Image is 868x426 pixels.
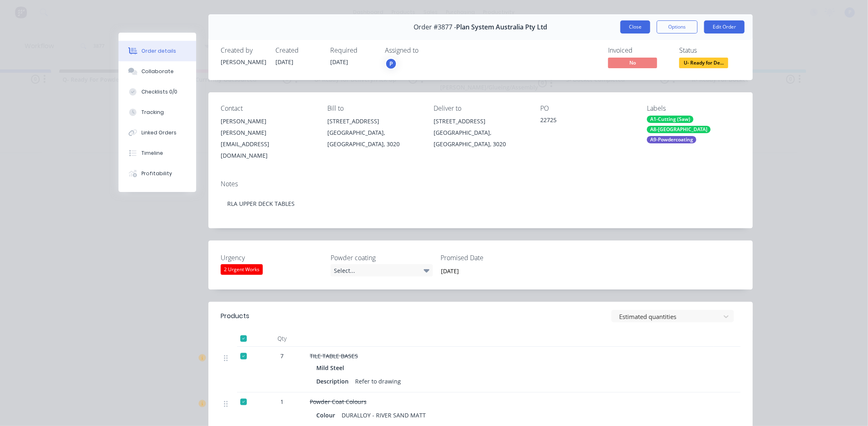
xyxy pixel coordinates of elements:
[141,170,172,177] div: Profitability
[119,102,196,123] button: Tracking
[141,47,176,55] div: Order details
[327,116,421,127] div: [STREET_ADDRESS]
[119,41,196,61] button: Order details
[679,58,728,70] button: U- Ready for De...
[330,47,375,54] div: Required
[316,362,347,374] div: Mild Steel
[647,116,694,123] div: A1-Cutting (Saw)
[331,264,433,277] div: Select...
[434,105,528,112] div: Deliver to
[141,129,177,136] div: Linked Orders
[119,123,196,143] button: Linked Orders
[275,47,320,54] div: Created
[352,375,404,387] div: Refer to drawing
[331,253,433,263] label: Powder coating
[221,105,314,112] div: Contact
[221,116,314,127] div: [PERSON_NAME]
[647,126,711,133] div: A8-[GEOGRAPHIC_DATA]
[141,149,163,157] div: Timeline
[704,20,745,33] button: Edit Order
[385,47,467,54] div: Assigned to
[330,58,348,66] span: [DATE]
[327,105,421,112] div: Bill to
[540,105,634,112] div: PO
[316,375,352,387] div: Description
[119,163,196,184] button: Profitability
[608,47,669,54] div: Invoiced
[275,58,293,66] span: [DATE]
[280,352,284,360] span: 7
[620,20,650,33] button: Close
[434,116,528,150] div: [STREET_ADDRESS][GEOGRAPHIC_DATA], [GEOGRAPHIC_DATA], 3020
[441,253,543,263] label: Promised Date
[221,264,263,275] div: 2 Urgent Works
[141,109,164,116] div: Tracking
[385,58,397,70] button: P
[221,180,740,188] div: Notes
[316,409,338,421] div: Colour
[540,116,634,127] div: 22725
[608,58,657,68] span: No
[647,105,740,112] div: Labels
[679,47,740,54] div: Status
[221,311,249,321] div: Products
[221,253,323,263] label: Urgency
[414,23,456,31] span: Order #3877 -
[119,61,196,82] button: Collaborate
[310,398,367,406] span: Powder Coat Colours
[221,116,314,161] div: [PERSON_NAME][PERSON_NAME][EMAIL_ADDRESS][DOMAIN_NAME]
[221,127,314,161] div: [PERSON_NAME][EMAIL_ADDRESS][DOMAIN_NAME]
[327,116,421,150] div: [STREET_ADDRESS][GEOGRAPHIC_DATA], [GEOGRAPHIC_DATA], 3020
[119,143,196,163] button: Timeline
[141,88,177,96] div: Checklists 0/0
[221,191,740,216] div: RLA UPPER DECK TABLES
[435,265,537,277] input: Enter date
[221,58,266,66] div: [PERSON_NAME]
[221,47,266,54] div: Created by
[257,330,306,347] div: Qty
[434,127,528,150] div: [GEOGRAPHIC_DATA], [GEOGRAPHIC_DATA], 3020
[327,127,421,150] div: [GEOGRAPHIC_DATA], [GEOGRAPHIC_DATA], 3020
[647,136,696,143] div: A9-Powdercoating
[434,116,528,127] div: [STREET_ADDRESS]
[456,23,548,31] span: Plan System Australia Pty Ltd
[679,58,728,68] span: U- Ready for De...
[310,352,358,360] span: TILE TABLE BASES
[657,20,698,33] button: Options
[119,82,196,102] button: Checklists 0/0
[141,68,174,75] div: Collaborate
[280,397,284,406] span: 1
[338,409,429,421] div: DURALLOY - RIVER SAND MATT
